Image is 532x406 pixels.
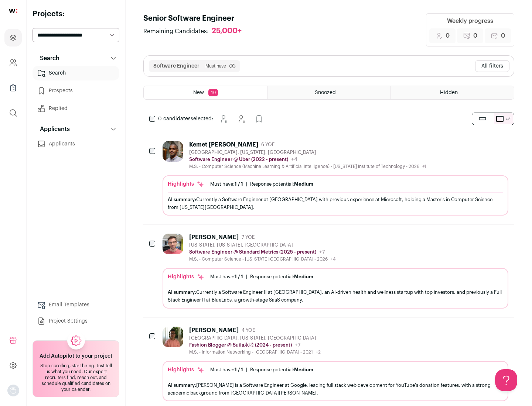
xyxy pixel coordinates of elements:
img: nopic.png [7,385,19,396]
ul: | [210,367,313,373]
div: Kemet [PERSON_NAME] [189,141,258,148]
p: Search [35,54,59,63]
div: Weekly progress [447,17,493,25]
button: All filters [475,60,509,72]
ul: | [210,274,313,280]
span: +2 [316,350,321,354]
span: selected: [158,115,213,123]
button: Hide [234,111,249,126]
span: +4 [291,157,297,162]
p: Fashion Blogger @ Suila水啦 (2024 - present) [189,342,292,348]
span: +7 [319,250,325,255]
span: 0 candidates [158,116,191,121]
div: Stop scrolling, start hiring. Just tell us what you need. Our expert recruiters find, reach out, ... [37,363,115,392]
span: Must have [205,63,226,69]
button: Software Engineer [153,62,199,70]
h1: Senior Software Engineer [143,13,249,24]
a: Kemet [PERSON_NAME] 6 YOE [GEOGRAPHIC_DATA], [US_STATE], [GEOGRAPHIC_DATA] Software Engineer @ Ub... [163,141,508,216]
div: Must have: [210,181,243,187]
p: Software Engineer @ Uber (2022 - present) [189,156,288,162]
a: Project Settings [33,314,119,328]
span: Medium [294,274,313,279]
a: Replied [33,101,119,116]
div: [US_STATE], [US_STATE], [GEOGRAPHIC_DATA] [189,242,336,248]
div: M.S. - Information Networking - [GEOGRAPHIC_DATA] - 2021 [189,349,321,355]
div: Response potential: [250,181,313,187]
span: 10 [208,89,218,96]
span: 4 YOE [242,327,255,333]
span: 0 [501,31,505,40]
a: Projects [4,29,22,47]
a: Snoozed [267,86,391,99]
button: Search [33,51,119,66]
a: Email Templates [33,297,119,312]
button: Open dropdown [7,385,19,396]
span: +1 [422,164,426,169]
span: 0 [446,31,450,40]
span: 6 YOE [261,142,274,148]
button: Snooze [216,111,231,126]
div: Currently a Software Engineer at [GEOGRAPHIC_DATA] with previous experience at Microsoft, holding... [168,196,503,211]
div: M.S. - Computer Science (Machine Learning & Artificial Intelligence) - [US_STATE] Institute of Te... [189,164,426,169]
h2: Projects: [33,9,119,19]
div: 25,000+ [212,27,242,36]
a: Add Autopilot to your project Stop scrolling, start hiring. Just tell us what you need. Our exper... [33,340,119,397]
div: [PERSON_NAME] [189,234,239,241]
span: Medium [294,182,313,186]
img: wellfound-shorthand-0d5821cbd27db2630d0214b213865d53afaa358527fdda9d0ea32b1df1b89c2c.svg [9,9,17,13]
a: Search [33,66,119,80]
button: Applicants [33,122,119,137]
a: Company Lists [4,79,22,97]
span: Snoozed [315,90,336,95]
span: AI summary: [168,197,196,202]
span: +4 [331,257,336,261]
span: Hidden [440,90,458,95]
a: Prospects [33,83,119,98]
span: 7 YOE [242,234,255,240]
span: New [193,90,204,95]
p: Applicants [35,125,70,134]
span: Medium [294,367,313,372]
div: Must have: [210,274,243,280]
div: Highlights [168,273,204,281]
iframe: Help Scout Beacon - Open [495,369,517,391]
h2: Add Autopilot to your project [40,352,112,360]
a: [PERSON_NAME] 4 YOE [GEOGRAPHIC_DATA], [US_STATE], [GEOGRAPHIC_DATA] Fashion Blogger @ Suila水啦 (2... [163,327,508,401]
span: 0 [473,31,477,40]
button: Add to Prospects [252,111,266,126]
img: ebffc8b94a612106133ad1a79c5dcc917f1f343d62299c503ebb759c428adb03.jpg [163,327,183,347]
span: 1 / 1 [235,367,243,372]
img: 927442a7649886f10e33b6150e11c56b26abb7af887a5a1dd4d66526963a6550.jpg [163,141,183,162]
div: Currently a Software Engineer II at [GEOGRAPHIC_DATA], an AI-driven health and wellness startup w... [168,288,503,304]
span: AI summary: [168,383,196,388]
div: Highlights [168,366,204,374]
a: [PERSON_NAME] 7 YOE [US_STATE], [US_STATE], [GEOGRAPHIC_DATA] Software Engineer @ Standard Metric... [163,234,508,308]
span: 1 / 1 [235,274,243,279]
div: Response potential: [250,367,313,373]
span: AI summary: [168,290,196,295]
div: [PERSON_NAME] [189,327,239,334]
div: Must have: [210,367,243,373]
a: Applicants [33,137,119,151]
div: M.S. - Computer Science - [US_STATE][GEOGRAPHIC_DATA] - 2026 [189,256,336,262]
div: [GEOGRAPHIC_DATA], [US_STATE], [GEOGRAPHIC_DATA] [189,335,321,341]
div: [PERSON_NAME] is a Software Engineer at Google, leading full stack web development for YouTube's ... [168,381,503,397]
p: Software Engineer @ Standard Metrics (2025 - present) [189,249,316,255]
div: [GEOGRAPHIC_DATA], [US_STATE], [GEOGRAPHIC_DATA] [189,149,426,155]
img: 92c6d1596c26b24a11d48d3f64f639effaf6bd365bf059bea4cfc008ddd4fb99.jpg [163,234,183,254]
div: Highlights [168,180,204,188]
span: 1 / 1 [235,182,243,186]
a: Company and ATS Settings [4,54,22,72]
a: Hidden [391,86,514,99]
span: Remaining Candidates: [143,27,209,36]
div: Response potential: [250,274,313,280]
span: +7 [295,343,301,348]
ul: | [210,181,313,187]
